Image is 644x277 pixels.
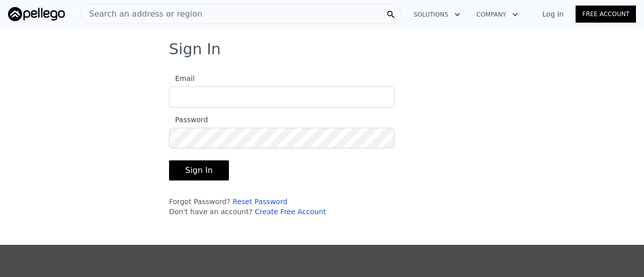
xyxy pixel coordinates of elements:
[169,160,229,180] button: Sign In
[169,86,394,108] input: Email
[576,6,636,23] a: Free Account
[255,208,326,216] a: Create Free Account
[169,128,394,148] input: Password
[169,197,394,217] div: Forgot Password? Don't have an account?
[530,9,576,19] a: Log In
[406,6,468,24] button: Solutions
[468,6,526,24] button: Company
[8,7,65,21] img: Pellego
[232,198,287,206] a: Reset Password
[169,116,208,124] span: Password
[169,40,475,58] h3: Sign In
[169,74,195,82] span: Email
[81,8,202,20] span: Search an address or region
